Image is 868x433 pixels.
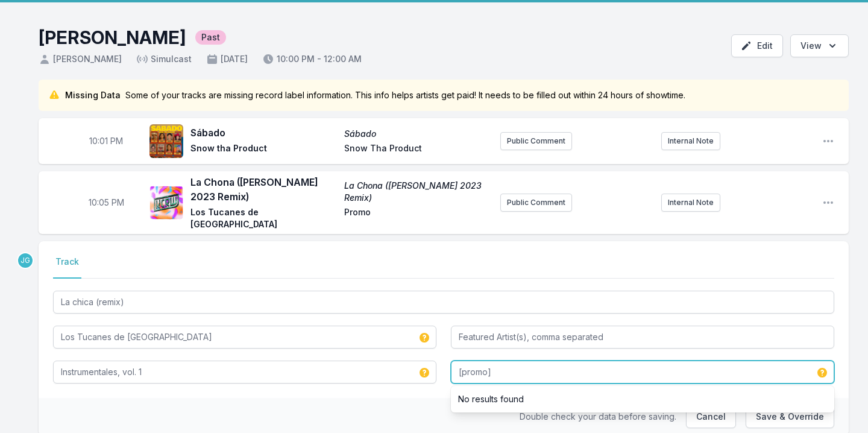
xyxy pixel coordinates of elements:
button: Open options [790,34,849,57]
span: Sábado [344,128,491,140]
img: Sábado [149,124,183,158]
span: [DATE] [206,53,248,65]
h1: [PERSON_NAME] [39,27,186,48]
span: La Chona ([PERSON_NAME] 2023 Remix) [190,175,337,204]
span: Promo [344,206,491,230]
button: Cancel [686,405,736,428]
span: La Chona ([PERSON_NAME] 2023 Remix) [344,180,491,204]
span: Double check your data before saving. [520,411,676,422]
button: Internal Note [661,194,720,212]
span: Timestamp [89,197,124,209]
span: Timestamp [89,135,123,147]
p: Jose Galvan [17,252,34,269]
button: Public Comment [500,194,572,212]
span: Some of your tracks are missing record label information. This info helps artists get paid! It ne... [125,89,685,101]
button: Save & Override [746,405,834,428]
span: Los Tucanes de [GEOGRAPHIC_DATA] [190,206,337,230]
input: Artist [53,326,436,349]
span: Snow Tha Product [344,142,491,157]
button: Open playlist item options [822,135,834,147]
span: 10:00 PM - 12:00 AM [262,53,362,65]
span: [PERSON_NAME] [39,53,122,65]
img: La Chona (Chan 2023 Remix) [149,186,183,220]
input: Featured Artist(s), comma separated [451,326,834,349]
span: Snow tha Product [190,142,337,157]
input: Track Title [53,291,834,314]
span: Sábado [190,125,337,140]
button: Open playlist item options [822,197,834,209]
input: Record Label [451,361,834,384]
button: Internal Note [661,132,720,150]
input: Album Title [53,361,436,384]
span: Past [195,30,226,45]
button: Edit [731,34,783,57]
span: Simulcast [136,53,192,65]
li: No results found [451,388,834,410]
button: Public Comment [500,132,572,150]
button: Track [53,256,81,279]
span: Missing Data [65,89,121,101]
